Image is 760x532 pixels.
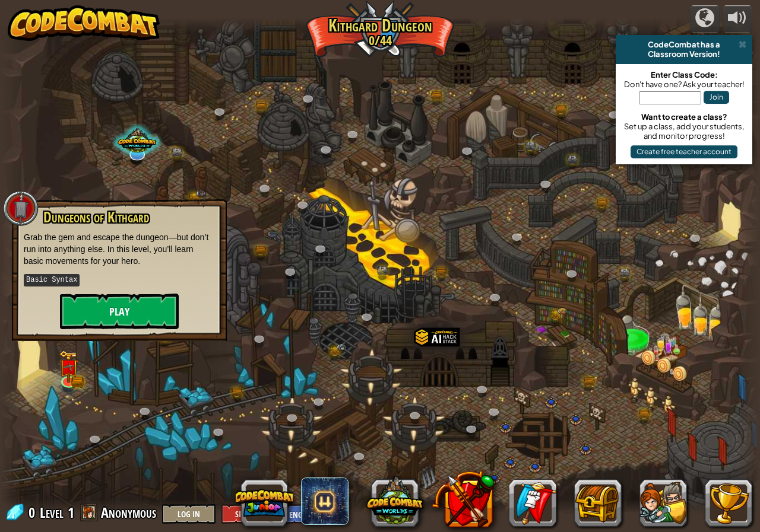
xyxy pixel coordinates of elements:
[101,503,156,522] span: Anonymous
[558,307,567,314] img: portrait.png
[162,504,216,524] button: Log In
[28,503,39,522] span: 0
[221,504,275,524] button: Sign Up
[196,190,205,197] img: portrait.png
[620,40,748,49] div: CodeCombat has a
[60,294,179,329] button: Play
[43,207,149,227] span: Dungeons of Kithgard
[622,79,746,89] div: Don't have one? Ask your teacher!
[337,343,346,351] img: portrait.png
[59,351,78,383] img: level-banner-unlock.png
[622,122,746,141] div: Set up a class, add your students, and monitor progress!
[622,112,746,122] div: Want to create a class?
[8,5,160,41] img: CodeCombat - Learn how to code by playing a game
[690,5,720,33] button: Campaigns
[63,363,75,372] img: portrait.png
[620,49,748,59] div: Classroom Version!
[704,91,729,104] button: Join
[24,231,215,267] p: Grab the gem and escape the dungeon—but don’t run into anything else. In this level, you’ll learn...
[24,274,80,286] kbd: Basic Syntax
[71,377,84,387] img: bronze-chest.png
[68,503,74,522] span: 1
[622,70,746,79] div: Enter Class Code:
[723,5,752,33] button: Adjust volume
[40,503,64,523] span: Level
[631,145,737,158] button: Create free teacher account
